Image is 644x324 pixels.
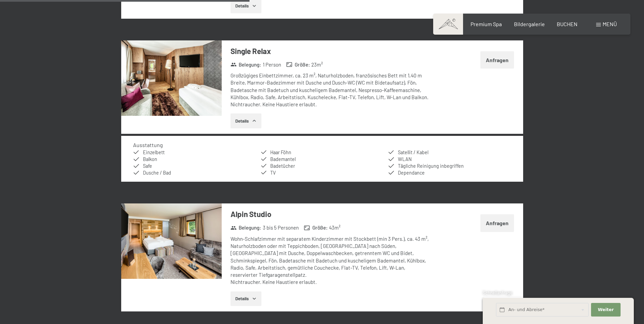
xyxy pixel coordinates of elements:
[471,21,502,27] a: Premium Spa
[270,163,295,169] span: Badetücher
[603,21,617,27] span: Menü
[480,51,514,69] button: Anfragen
[270,170,276,176] span: TV
[398,149,428,155] span: Satellit / Kabel
[304,224,328,231] strong: Größe :
[311,61,323,68] span: 23 m²
[231,72,433,108] div: Großzügiges Einbettzimmer, ca. 23 m², Naturholzboden, französisches Bett mit 1,40 m Breite, Marmo...
[263,224,299,231] span: 3 bis 5 Personen
[231,61,261,68] strong: Belegung :
[143,156,157,162] span: Balkon
[133,142,163,148] h4: Ausstattung
[231,224,261,231] strong: Belegung :
[263,61,281,68] span: 1 Person
[231,113,261,128] button: Details
[598,307,614,313] span: Weiter
[121,40,222,116] img: mss_renderimg.php
[143,163,152,169] span: Safe
[270,149,291,155] span: Haar Föhn
[121,203,222,279] img: mss_renderimg.php
[398,156,412,162] span: WLAN
[231,209,433,219] h3: Alpin Studio
[398,163,464,169] span: Tägliche Reinigung inbegriffen
[398,170,425,176] span: Dependance
[231,46,433,56] h3: Single Relax
[514,21,545,27] a: Bildergalerie
[231,291,261,306] button: Details
[483,290,512,295] span: Schnellanfrage
[480,214,514,232] button: Anfragen
[329,224,341,231] span: 43 m²
[231,235,433,286] div: Wohn-Schlafzimmer mit separatem Kinderzimmer mit Stockbett (min 3 Pers.), ca. 43 m², Naturholzbod...
[143,149,165,155] span: Einzelbett
[143,170,171,176] span: Dusche / Bad
[591,303,620,317] button: Weiter
[557,21,577,27] a: BUCHEN
[286,61,310,68] strong: Größe :
[270,156,296,162] span: Bademantel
